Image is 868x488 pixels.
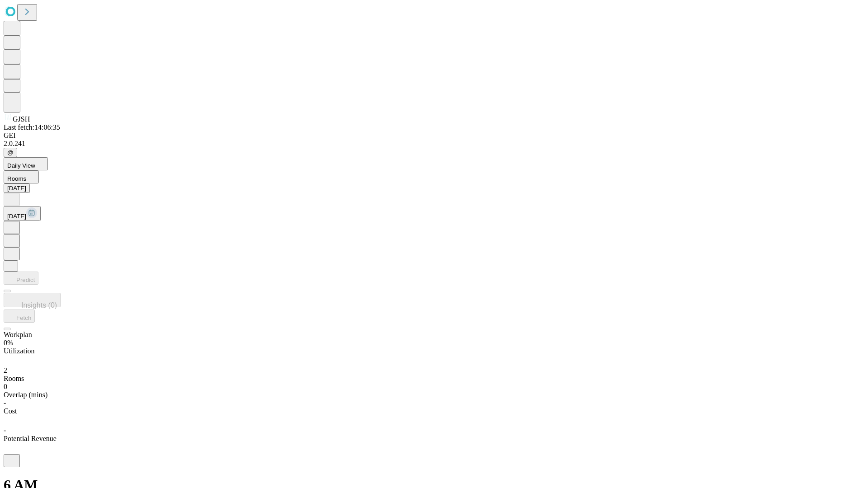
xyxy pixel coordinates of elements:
button: Fetch [4,310,35,323]
span: Overlap (mins) [4,391,47,399]
button: Insights (0) [4,293,61,307]
span: Insights (0) [21,301,57,309]
span: Last fetch: 14:06:35 [4,123,60,131]
button: Daily View [4,157,48,170]
button: [DATE] [4,183,30,193]
span: 0 [4,383,7,390]
span: 2 [4,366,7,374]
button: [DATE] [4,206,41,221]
span: Utilization [4,347,34,355]
span: Rooms [7,175,26,182]
span: Workplan [4,331,32,338]
span: Potential Revenue [4,435,57,442]
span: [DATE] [7,213,26,220]
span: Rooms [4,375,24,382]
span: GJSH [13,115,30,123]
span: - [4,427,6,434]
div: 2.0.241 [4,140,864,148]
span: @ [7,149,14,156]
button: @ [4,148,17,157]
span: Daily View [7,162,35,169]
span: Cost [4,407,17,415]
button: Rooms [4,170,39,183]
div: GEI [4,131,864,140]
button: Predict [4,272,38,285]
span: 0% [4,339,13,347]
span: - [4,399,6,407]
